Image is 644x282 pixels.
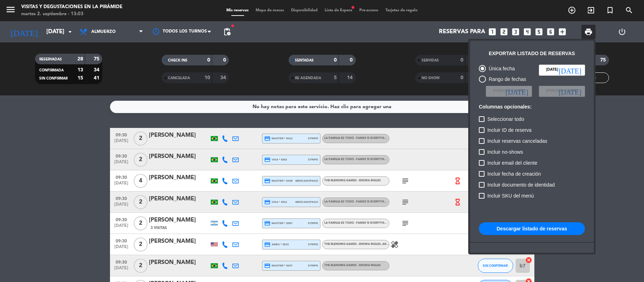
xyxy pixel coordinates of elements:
[487,170,541,178] span: Incluir fecha de creación
[487,137,547,145] span: Incluir reservas canceladas
[584,28,593,36] span: print
[223,28,231,36] span: pending_actions
[493,88,525,94] span: [PERSON_NAME]
[479,104,585,110] h6: Columnas opcionales:
[487,115,524,123] span: Seleccionar todo
[231,24,235,28] span: fiber_manual_record
[487,148,523,156] span: Incluir no-shows
[558,66,581,74] i: [DATE]
[558,88,581,95] i: [DATE]
[505,88,528,95] i: [DATE]
[479,222,585,235] button: Descargar listado de reservas
[487,181,555,189] span: Incluir documento de identidad
[489,49,575,58] div: Exportar listado de reservas
[487,192,534,200] span: Incluir SKU del menú
[487,159,538,167] span: Incluir email del cliente
[487,126,532,134] span: Incluir ID de reserva
[486,65,515,73] div: Única fecha
[546,88,578,94] span: [PERSON_NAME]
[486,75,526,83] div: Rango de fechas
